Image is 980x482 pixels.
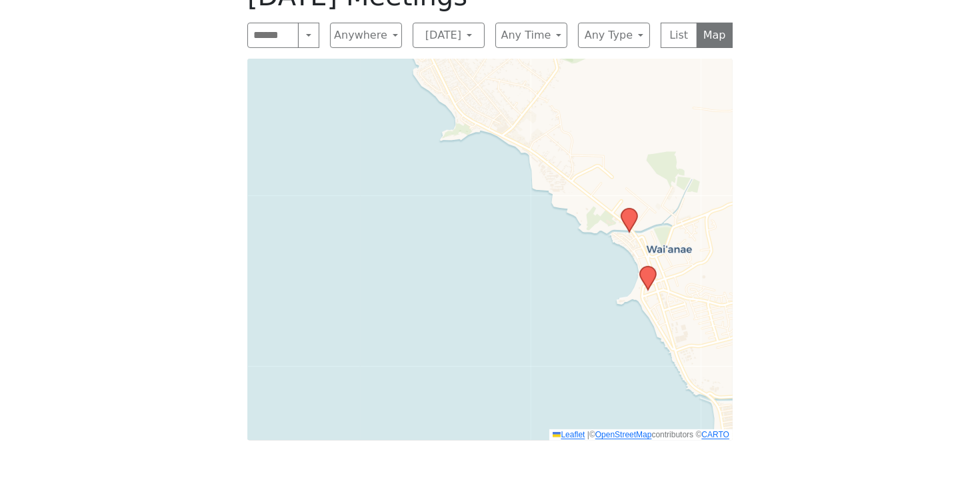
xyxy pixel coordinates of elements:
[247,23,299,48] input: Search
[298,23,319,48] button: Search
[413,23,485,48] button: [DATE]
[330,23,402,48] button: Anywhere
[661,23,697,48] button: List
[495,23,567,48] button: Any Time
[549,429,733,441] div: © contributors ©
[587,430,589,439] span: |
[701,430,729,439] a: CARTO
[578,23,650,48] button: Any Type
[595,430,652,439] a: OpenStreetMap
[697,23,733,48] button: Map
[553,430,585,439] a: Leaflet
